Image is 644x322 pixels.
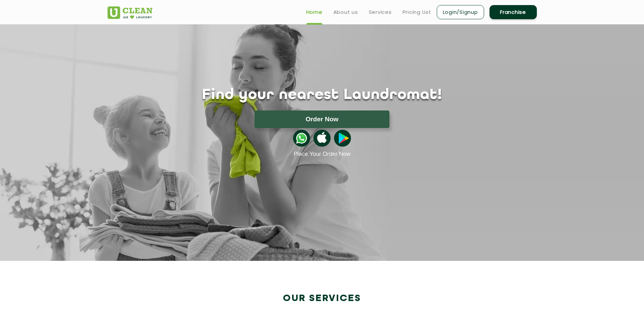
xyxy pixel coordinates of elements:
a: Services [369,8,392,16]
img: UClean Laundry and Dry Cleaning [108,6,152,19]
a: Place Your Order Now [293,151,350,157]
img: apple-icon.png [313,130,330,147]
a: Franchise [490,5,537,19]
a: Home [306,8,323,16]
a: Login/Signup [437,5,484,19]
img: whatsappicon.png [293,130,310,147]
button: Order Now [255,110,389,128]
h2: Our Services [108,293,537,304]
a: About us [333,8,358,16]
img: playstoreicon.png [334,130,351,147]
a: Pricing List [403,8,431,16]
h1: Find your nearest Laundromat! [102,87,542,104]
